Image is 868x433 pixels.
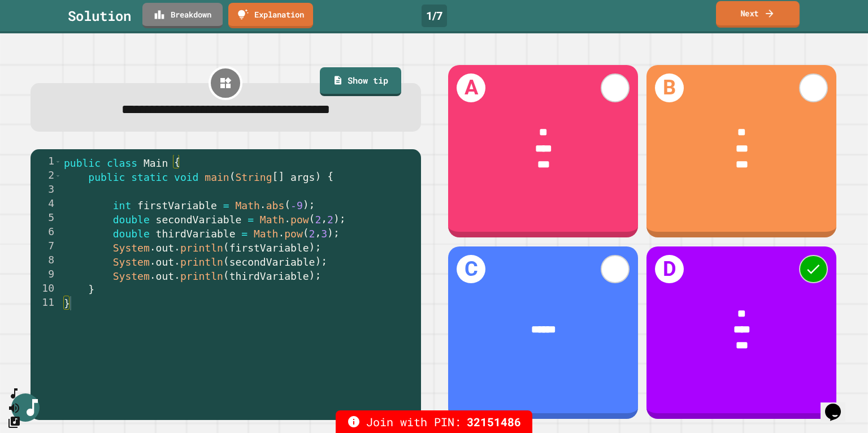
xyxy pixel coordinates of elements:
div: Join with PIN: [336,410,532,433]
div: 5 [31,211,62,226]
div: 3 [31,183,62,197]
div: 10 [31,282,62,296]
div: 7 [31,240,62,254]
span: Toggle code folding, rows 1 through 11 [55,155,61,169]
div: 9 [31,268,62,282]
a: Explanation [228,3,313,28]
div: 8 [31,254,62,268]
div: 2 [31,169,62,183]
h1: A [457,73,485,102]
div: 6 [31,226,62,240]
iframe: chat widget [821,388,857,422]
div: 4 [31,197,62,211]
div: Solution [68,6,131,26]
button: SpeedDial basic example [7,387,21,401]
button: Change Music [7,415,21,429]
div: 1 / 7 [422,5,447,27]
button: Mute music [7,401,21,415]
a: Next [716,1,800,28]
a: Breakdown [142,3,223,28]
span: Toggle code folding, rows 2 through 10 [55,169,61,183]
span: 32151486 [467,413,521,430]
h1: D [655,255,684,284]
div: 11 [31,296,62,310]
h1: B [655,73,684,102]
h1: C [457,255,485,284]
a: Show tip [320,67,401,97]
div: 1 [31,155,62,169]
